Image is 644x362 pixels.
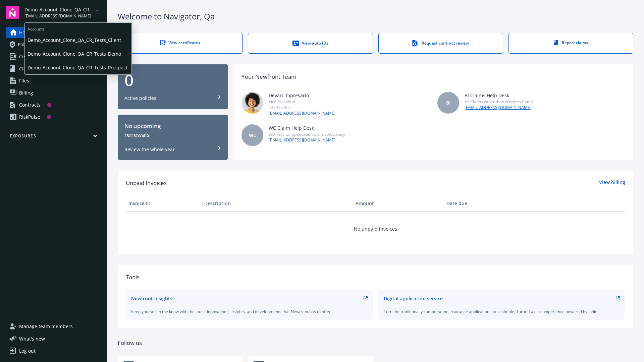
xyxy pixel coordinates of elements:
[6,87,101,98] a: Billing
[269,137,345,143] a: [EMAIL_ADDRESS][DOMAIN_NAME]
[19,100,41,110] div: Contracts
[6,39,101,50] a: Policies
[465,92,533,99] div: BI Claims Help Desk
[241,92,263,114] img: photo
[384,309,620,314] div: Turn the traditionally cumbersome insurance application into a simple, Turbo-Tax like experience ...
[126,179,167,187] span: Unpaid Invoices
[19,87,33,98] span: Billing
[118,115,228,160] button: No upcomingrenewalsReview the whole year
[19,75,29,86] span: Files
[465,105,533,111] a: [EMAIL_ADDRESS][DOMAIN_NAME]
[124,146,175,153] div: Review the whole year
[131,309,368,314] div: Keep yourself in the know with the latest innovations, insights, and developments that Newfront h...
[28,47,129,61] span: Demo_Account_Clone_QA_CR_Tests_Demo
[508,33,633,54] a: Report claims
[124,95,156,102] div: Active policies
[19,27,32,38] span: Home
[19,335,45,342] span: What ' s new
[269,110,335,116] a: [EMAIL_ADDRESS][DOMAIN_NAME]
[599,179,625,187] a: View billing
[378,33,503,54] a: Request contract review
[6,100,101,110] a: Contracts
[25,23,131,33] span: Accounts
[269,105,335,110] div: 123456789
[126,195,202,212] th: Invoice ID
[522,40,620,46] div: Report claims
[19,63,34,74] span: Claims
[6,27,101,38] a: Home
[19,346,36,356] div: Log out
[118,339,633,347] div: Follow us
[18,39,35,50] span: Policies
[126,273,625,282] div: Tools
[28,33,129,47] span: Demo_Account_Clone_QA_CR_Tests_Client
[19,51,44,62] span: Certificates
[444,195,520,212] th: Date due
[6,133,101,141] button: Exposures
[131,295,172,302] div: Newfront Insights
[262,40,359,47] div: View auto IDs
[269,92,335,99] div: Devari Impresario
[6,112,101,122] a: RiskPulse
[93,6,101,14] a: arrowDropDown
[248,33,373,54] a: View auto IDs
[392,40,489,47] div: Request contract review
[118,33,243,54] a: View certificates
[269,131,345,137] div: Workers Compensation Claims Advocacy
[124,122,221,139] div: No upcoming renewals
[6,51,101,62] a: Certificates
[249,132,256,139] span: WC
[241,72,297,81] div: Your Newfront Team
[6,63,101,74] a: Claims
[6,6,19,19] img: navigator-logo.svg
[384,295,443,302] div: Digital application service
[6,335,56,342] button: What's new
[24,6,101,19] button: Demo_Account_Clone_QA_CR_Tests_Prospect[EMAIL_ADDRESS][DOMAIN_NAME]arrowDropDown
[446,99,450,106] span: BI
[465,99,533,105] div: All Claims Other than Workers Comp
[353,195,444,212] th: Amount
[131,40,229,46] div: View certificates
[118,64,228,110] button: 0Active policies
[19,112,40,122] div: RiskPulse
[202,195,353,212] th: Description
[28,61,129,74] span: Demo_Account_Clone_QA_CR_Tests_Prospect
[6,75,101,86] a: Files
[269,99,335,105] div: Vice President
[19,321,73,332] span: Manage team members
[24,13,93,19] span: [EMAIL_ADDRESS][DOMAIN_NAME]
[126,212,625,246] td: No unpaid invoices
[6,321,101,332] a: Manage team members
[269,124,345,131] div: WC Claim Help Desk
[24,6,93,13] span: Demo_Account_Clone_QA_CR_Tests_Prospect
[124,72,221,88] div: 0
[118,11,633,22] div: Welcome to Navigator , Qa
